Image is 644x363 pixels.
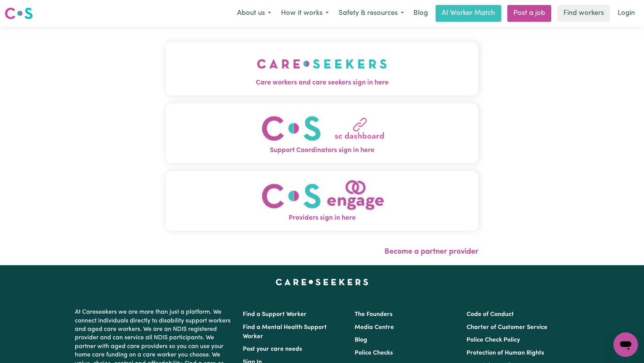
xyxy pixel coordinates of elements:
[243,346,302,352] a: Post your care needs
[276,5,334,21] button: How it works
[613,5,639,22] a: Login
[243,324,327,340] a: Find a Mental Health Support Worker
[166,213,479,223] span: Providers sign in here
[166,42,479,96] button: Care workers and care seekers sign in here
[613,332,638,357] iframe: Button to launch messaging window
[166,103,479,163] button: Support Coordinators sign in here
[355,324,394,331] a: Media Centre
[232,5,276,21] button: About us
[557,5,610,22] a: Find workers
[334,5,409,21] button: Safety & resources
[466,311,514,318] a: Code of Conduct
[166,78,479,88] span: Care workers and care seekers sign in here
[409,5,433,22] a: Blog
[466,337,520,343] a: Police Check Policy
[466,324,547,331] a: Charter of Customer Service
[384,248,478,256] a: Become a partner provider
[507,5,551,22] a: Post a job
[355,337,367,343] a: Blog
[5,6,33,20] img: Careseekers logo
[166,171,479,231] button: Providers sign in here
[355,311,392,318] a: The Founders
[436,5,501,22] a: AI Worker Match
[5,5,33,22] a: Careseekers logo
[466,350,544,356] a: Protection of Human Rights
[276,279,368,285] a: Careseekers home page
[243,311,307,318] a: Find a Support Worker
[166,146,479,156] span: Support Coordinators sign in here
[355,350,393,356] a: Police Checks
